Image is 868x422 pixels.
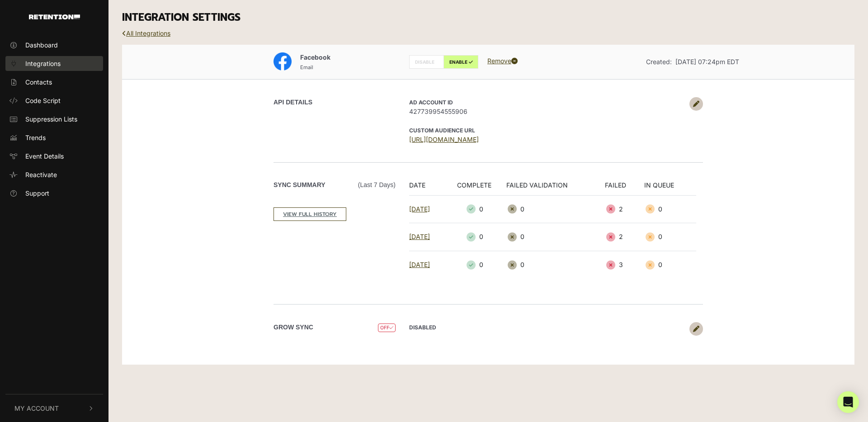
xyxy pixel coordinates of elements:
[409,261,430,268] a: [DATE]
[122,29,170,37] a: All Integrations
[605,251,644,278] td: 3
[644,251,696,278] td: 0
[487,57,518,65] a: Remove
[506,180,605,196] th: FAILED VALIDATION
[409,136,479,143] a: [URL][DOMAIN_NAME]
[25,96,61,105] span: Code Script
[646,58,672,66] span: Created:
[448,180,506,196] th: COMPLETE
[5,167,103,182] a: Reactivate
[300,53,330,61] span: Facebook
[5,75,103,89] a: Contacts
[274,98,312,107] label: API DETAILS
[409,127,475,134] strong: CUSTOM AUDIENCE URL
[443,55,478,69] label: ENABLE
[274,180,396,190] label: Sync Summary
[409,324,436,331] strong: DISABLED
[409,55,444,69] label: DISABLE
[409,233,430,240] a: [DATE]
[25,151,64,161] span: Event Details
[5,186,103,201] a: Support
[300,64,313,70] small: Email
[5,38,103,52] a: Dashboard
[274,207,346,221] a: VIEW FULL HISTORY
[448,251,506,278] td: 0
[25,188,49,198] span: Support
[5,112,103,127] a: Suppression Lists
[605,223,644,251] td: 2
[29,14,80,19] img: Retention.com
[25,133,46,142] span: Trends
[644,195,696,223] td: 0
[5,130,103,145] a: Trends
[409,99,453,106] strong: AD Account ID
[644,180,696,196] th: IN QUEUE
[448,223,506,251] td: 0
[409,107,685,116] span: 427739954555906
[409,205,430,213] a: [DATE]
[506,223,605,251] td: 0
[506,251,605,278] td: 0
[14,403,59,413] span: My Account
[274,323,313,332] label: Grow Sync
[675,58,739,66] span: [DATE] 07:24pm EDT
[5,394,103,422] button: My Account
[378,324,396,332] span: OFF
[25,114,77,124] span: Suppression Lists
[25,170,57,179] span: Reactivate
[358,180,396,190] span: (Last 7 days)
[122,11,854,24] h3: INTEGRATION SETTINGS
[605,195,644,223] td: 2
[274,52,292,70] img: Facebook
[506,195,605,223] td: 0
[837,391,859,413] div: Open Intercom Messenger
[5,56,103,71] a: Integrations
[25,40,58,50] span: Dashboard
[5,93,103,108] a: Code Script
[409,180,448,196] th: DATE
[5,149,103,164] a: Event Details
[25,59,61,68] span: Integrations
[605,180,644,196] th: FAILED
[25,77,52,87] span: Contacts
[448,195,506,223] td: 0
[644,223,696,251] td: 0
